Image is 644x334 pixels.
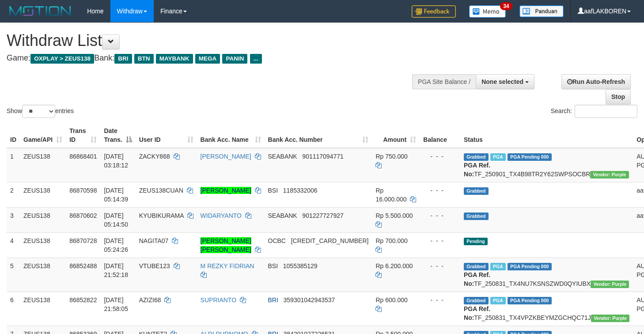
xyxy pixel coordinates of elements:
[134,54,154,64] span: BTN
[268,237,286,244] span: OCBC
[7,4,74,18] img: MOTION_logo.png
[423,186,457,195] div: - - -
[268,153,297,160] span: SEABANK
[7,148,20,182] td: 1
[66,123,100,148] th: Trans ID: activate to sort column ascending
[69,153,97,160] span: 86868401
[372,123,420,148] th: Amount: activate to sort column ascending
[375,187,406,203] span: Rp 16.000.000
[591,281,629,288] span: Vendor URL: https://trx4.1velocity.biz
[7,258,20,292] td: 5
[464,271,490,287] b: PGA Ref. No:
[590,171,629,178] span: Vendor URL: https://trx4.1velocity.biz
[7,105,74,118] label: Show entries
[201,153,251,160] a: [PERSON_NAME]
[591,315,629,322] span: Vendor URL: https://trx4.1velocity.biz
[302,153,343,160] span: Copy 901117094771 to clipboard
[412,74,476,89] div: PGA Site Balance /
[7,207,20,232] td: 3
[490,297,506,304] span: Marked by aaftrukkakada
[201,212,242,219] a: WIDARYANTO
[481,78,523,85] span: None selected
[139,212,184,219] span: KYUBIKURAMA
[69,187,97,194] span: 86870598
[375,296,407,304] span: Rp 600.000
[606,89,631,104] a: Stop
[284,296,335,304] span: Copy 359301042943537 to clipboard
[575,105,637,118] input: Search:
[69,262,97,269] span: 86852488
[375,262,413,269] span: Rp 6.200.000
[500,2,512,10] span: 34
[222,54,247,64] span: PANIN
[508,263,552,270] span: PGA Pending
[476,74,534,89] button: None selected
[197,123,265,148] th: Bank Acc. Name: activate to sort column ascending
[490,263,506,270] span: Marked by aafsolysreylen
[201,187,251,194] a: [PERSON_NAME]
[490,153,506,161] span: Marked by aaftrukkakada
[508,153,552,161] span: PGA Pending
[114,54,132,64] span: BRI
[195,54,220,64] span: MEGA
[464,297,489,304] span: Grabbed
[508,297,552,304] span: PGA Pending
[469,5,506,18] img: Button%20Memo.svg
[460,148,633,182] td: TF_250901_TX4B98TR2Y62SWPSOCBR
[7,54,420,63] h4: Game: Bank:
[561,74,631,89] a: Run Auto-Refresh
[464,213,489,220] span: Grabbed
[139,153,170,160] span: ZACKY868
[375,237,407,244] span: Rp 700.000
[302,212,343,219] span: Copy 901227727927 to clipboard
[7,232,20,258] td: 4
[156,54,193,64] span: MAYBANK
[423,211,457,220] div: - - -
[412,5,456,18] img: Feedback.jpg
[519,5,564,17] img: panduan.png
[423,152,457,161] div: - - -
[69,212,97,219] span: 86870602
[7,292,20,326] td: 6
[69,296,97,304] span: 86852822
[7,182,20,207] td: 2
[104,187,128,203] span: [DATE] 05:14:39
[291,237,369,244] span: Copy 693818301550 to clipboard
[20,258,66,292] td: ZEUS138
[139,296,161,304] span: AZIZI68
[423,262,457,270] div: - - -
[7,32,420,49] h1: Withdraw List
[22,105,55,118] select: Showentries
[464,187,489,195] span: Grabbed
[104,237,128,253] span: [DATE] 05:24:26
[464,305,490,321] b: PGA Ref. No:
[250,54,262,64] span: ...
[20,148,66,182] td: ZEUS138
[268,187,278,194] span: BSI
[20,207,66,232] td: ZEUS138
[268,296,278,304] span: BRI
[30,54,94,64] span: OXPLAY > ZEUS138
[104,212,128,228] span: [DATE] 05:14:50
[104,153,128,169] span: [DATE] 03:18:12
[283,187,318,194] span: Copy 1185332006 to clipboard
[69,237,97,244] span: 86870728
[201,296,236,304] a: SUPRIANTO
[551,105,637,118] label: Search:
[268,212,297,219] span: SEABANK
[201,262,254,269] a: M REZKY FIDRIAN
[423,296,457,304] div: - - -
[20,182,66,207] td: ZEUS138
[20,292,66,326] td: ZEUS138
[7,123,20,148] th: ID
[464,263,489,270] span: Grabbed
[460,292,633,326] td: TF_250831_TX4VPZKBEYMZGCHQC71J
[139,187,183,194] span: ZEUS138CUAN
[139,262,170,269] span: VTUBE123
[104,296,128,312] span: [DATE] 21:58:05
[20,123,66,148] th: Game/API: activate to sort column ascending
[375,153,407,160] span: Rp 750.000
[283,262,318,269] span: Copy 1055385129 to clipboard
[265,123,372,148] th: Bank Acc. Number: activate to sort column ascending
[464,153,489,161] span: Grabbed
